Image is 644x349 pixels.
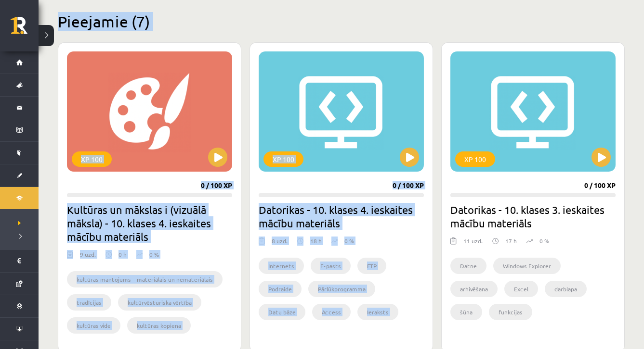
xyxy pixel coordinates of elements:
[259,258,304,274] li: Internets
[67,203,232,243] h2: Kultūras un mākslas i (vizuālā māksla) - 10. klases 4. ieskaites mācību materiāls
[58,12,625,31] h2: Pieejamie (7)
[539,237,549,245] p: 0 %
[263,151,303,167] div: XP 100
[455,151,495,167] div: XP 100
[450,281,498,297] li: arhivēšana
[545,281,587,297] li: darblapa
[504,281,538,297] li: Excel
[344,237,354,245] p: 0 %
[272,237,288,251] div: 8 uzd.
[450,304,482,320] li: šūna
[308,281,375,297] li: Pārlūkprogramma
[489,304,532,320] li: funkcijas
[463,237,483,251] div: 11 uzd.
[80,250,96,264] div: 9 uzd.
[357,258,386,274] li: FTP
[72,151,112,167] div: XP 100
[259,281,302,297] li: Podraide
[127,317,191,334] li: kultūras kopiena
[310,237,322,245] p: 18 h
[67,271,223,287] li: kultūras mantojums – materiālais un nemateriālais
[311,258,351,274] li: E-pasts
[149,250,159,259] p: 0 %
[259,203,424,230] h2: Datorikas - 10. klases 4. ieskaites mācību materiāls
[11,17,39,41] a: Rīgas 1. Tālmācības vidusskola
[450,258,486,274] li: Datne
[312,304,351,320] li: Access
[118,250,127,259] p: 0 h
[67,294,111,311] li: tradīcijas
[493,258,561,274] li: Windows Explorer
[450,203,616,230] h2: Datorikas - 10. klases 3. ieskaites mācību materiāls
[259,304,305,320] li: Datu bāze
[67,317,120,334] li: kultūras vide
[505,237,517,245] p: 17 h
[118,294,201,311] li: kultūrvēsturiska vērtība
[357,304,398,320] li: Ieraksts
